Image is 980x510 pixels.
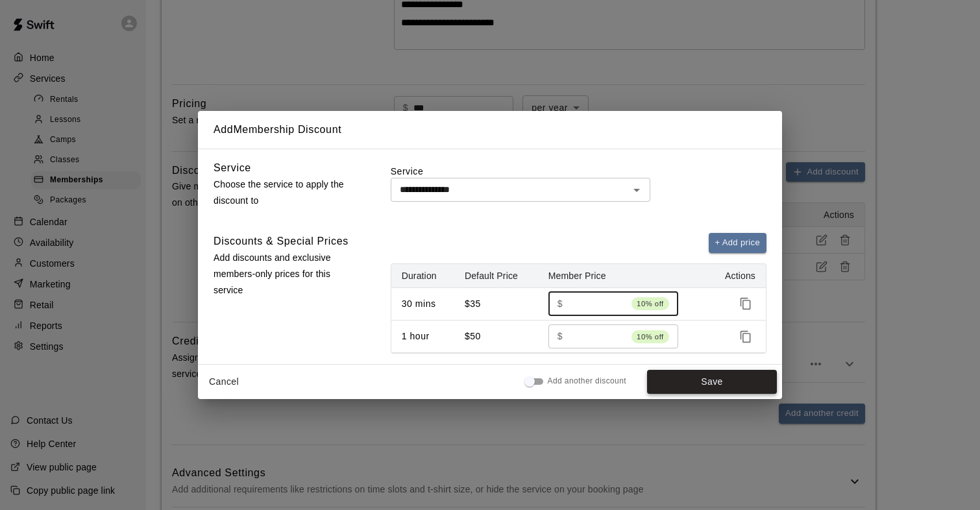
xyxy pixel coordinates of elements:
[198,111,782,149] h2: Add Membership Discount
[557,330,563,343] p: $
[708,264,766,288] th: Actions
[214,250,358,299] p: Add discounts and exclusive members-only prices for this service
[214,176,358,209] p: Choose the service to apply the discount to
[631,297,669,310] span: 10% off
[402,330,444,343] p: 1 hour
[628,181,646,199] button: Open
[557,297,563,311] p: $
[538,264,708,288] th: Member Price
[736,327,755,346] button: Duplicate price
[647,370,777,394] button: Save
[631,330,669,343] span: 10% off
[203,370,245,394] button: Cancel
[454,264,538,288] th: Default Price
[391,264,454,288] th: Duration
[214,160,251,176] h6: Service
[709,233,767,253] button: + Add price
[465,297,528,311] p: $35
[548,375,626,388] span: Add another discount
[402,297,444,311] p: 30 mins
[465,330,528,343] p: $50
[391,165,766,178] label: Service
[214,233,349,250] h6: Discounts & Special Prices
[736,294,755,313] button: Duplicate price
